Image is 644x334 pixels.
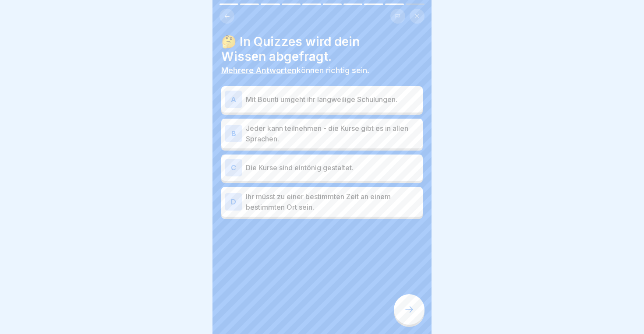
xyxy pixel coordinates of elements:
[221,66,297,75] b: Mehrere Antworten
[225,91,242,108] div: A
[246,94,419,105] p: Mit Bounti umgeht ihr langweilige Schulungen.
[221,66,423,75] p: können richtig sein.
[225,159,242,176] div: C
[246,162,419,173] p: Die Kurse sind eintönig gestaltet.
[246,191,419,212] p: Ihr müsst zu einer bestimmten Zeit an einem bestimmten Ort sein.
[225,125,242,142] div: B
[225,193,242,211] div: D
[246,123,419,144] p: Jeder kann teilnehmen - die Kurse gibt es in allen Sprachen.
[221,34,423,64] h4: 🤔 In Quizzes wird dein Wissen abgefragt.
